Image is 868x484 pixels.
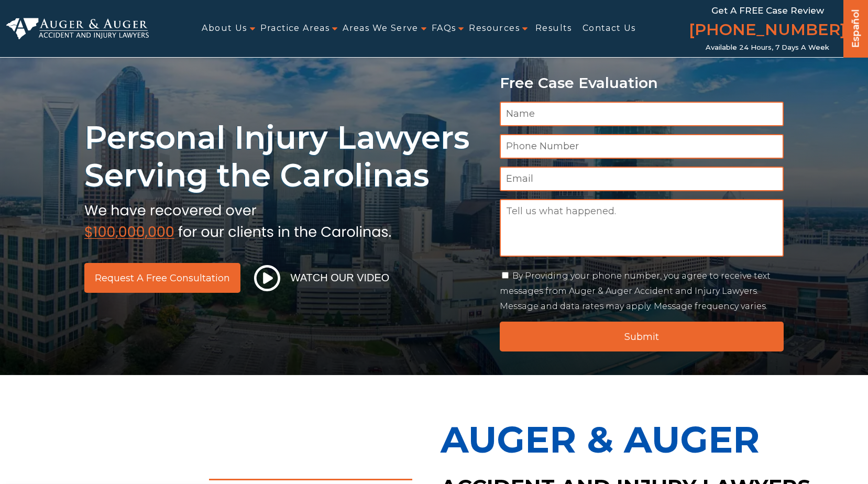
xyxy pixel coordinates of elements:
a: About Us [202,17,247,40]
h1: Personal Injury Lawyers Serving the Carolinas [84,119,487,194]
button: Watch Our Video [251,265,393,292]
a: Request a Free Consultation [84,263,240,293]
input: Phone Number [500,134,784,159]
img: Auger & Auger Accident and Injury Lawyers Logo [6,18,149,40]
span: Available 24 Hours, 7 Days a Week [706,43,829,52]
a: FAQs [432,17,456,40]
span: Request a Free Consultation [95,273,230,283]
p: Auger & Auger [441,406,862,472]
a: [PHONE_NUMBER] [689,18,846,43]
img: sub text [84,200,391,239]
a: Resources [469,17,520,40]
a: Contact Us [583,17,636,40]
label: By Providing your phone number, you agree to receive text messages from Auger & Auger Accident an... [500,271,771,311]
p: Free Case Evaluation [500,75,784,91]
input: Submit [500,322,784,351]
a: Results [535,17,572,40]
span: Get a FREE Case Review [711,5,824,16]
a: Areas We Serve [343,17,419,40]
input: Name [500,102,784,126]
a: Practice Areas [260,17,330,40]
input: Email [500,167,784,191]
